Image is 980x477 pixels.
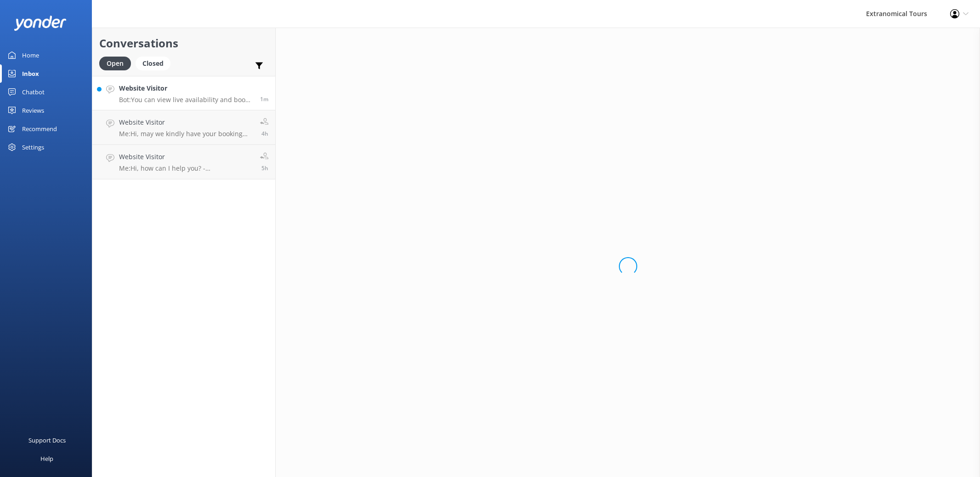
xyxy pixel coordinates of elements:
a: Website VisitorMe:Hi, how can I help you? - [PERSON_NAME]5h [92,145,275,179]
a: Website VisitorBot:You can view live availability and book your Yosemite tour online at [URL][DOM... [92,76,275,110]
span: Sep 29 2025 04:22pm (UTC -07:00) America/Tijuana [260,95,268,103]
div: Settings [22,138,44,156]
div: Open [99,57,131,70]
div: Closed [136,57,170,70]
h4: Website Visitor [119,152,253,162]
a: Open [99,58,136,68]
p: Bot: You can view live availability and book your Yosemite tour online at [URL][DOMAIN_NAME]. [119,96,253,104]
div: Inbox [22,64,39,83]
div: Reviews [22,101,44,120]
p: Me: Hi, how can I help you? - [PERSON_NAME] [119,164,253,172]
a: Website VisitorMe:Hi, may we kindly have your booking reference number and the name on the reserv... [92,110,275,145]
div: Chatbot [22,83,45,101]
h4: Website Visitor [119,83,253,93]
span: Sep 29 2025 10:56am (UTC -07:00) America/Tijuana [261,164,268,172]
h2: Conversations [99,34,268,52]
h4: Website Visitor [119,117,253,127]
div: Help [40,449,53,468]
div: Support Docs [28,431,66,449]
div: Home [22,46,39,64]
span: Sep 29 2025 12:14pm (UTC -07:00) America/Tijuana [261,130,268,138]
p: Me: Hi, may we kindly have your booking reference number and the name on the reservation so we ca... [119,130,253,138]
div: Recommend [22,120,57,138]
img: yonder-white-logo.png [14,16,67,31]
a: Closed [136,58,175,68]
